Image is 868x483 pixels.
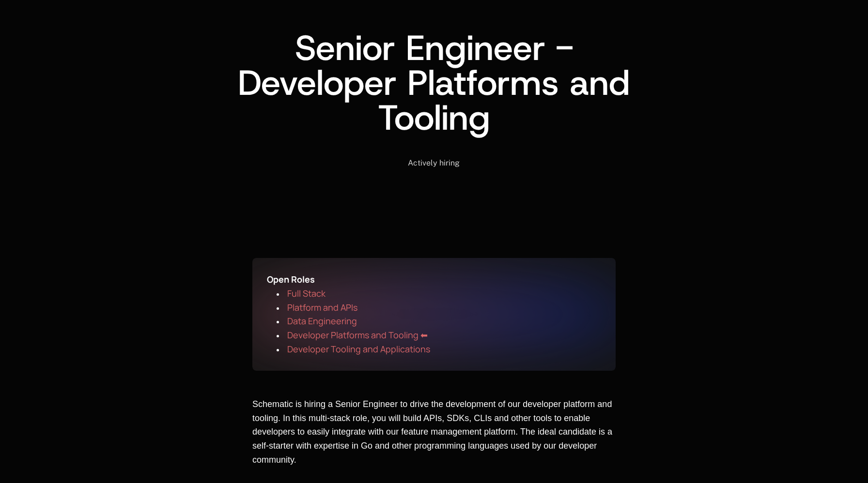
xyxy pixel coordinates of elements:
span: Open Roles [267,273,315,285]
span: Data Engineering [287,315,357,327]
span: Actively hiring [408,158,460,167]
a: Developer Platforms and Tooling ⬅ [287,332,428,340]
span: Full Stack [287,287,325,299]
span: Schematic is hiring a Senior Engineer to drive the development of our developer platform and tool... [252,399,615,465]
a: Full Stack [287,290,325,298]
span: Developer Tooling and Applications [287,343,430,355]
a: Developer Tooling and Applications [287,346,430,354]
span: Senior Engineer - Developer Platforms and Tooling [238,25,640,141]
span: Developer Platforms and Tooling ⬅ [287,329,428,341]
a: Data Engineering [287,317,357,326]
span: Platform and APIs [287,302,357,313]
a: Platform and APIs [287,304,357,312]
